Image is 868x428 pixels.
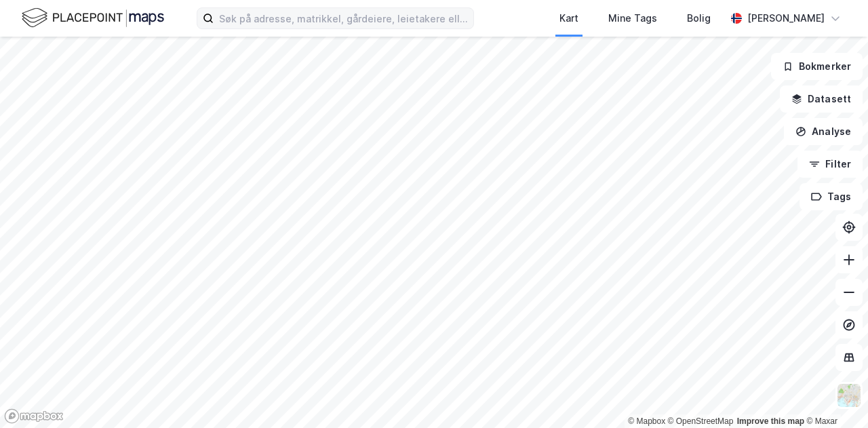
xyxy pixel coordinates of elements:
[784,118,863,145] button: Analyse
[780,85,863,113] button: Datasett
[4,408,64,424] a: Mapbox homepage
[668,416,734,426] a: OpenStreetMap
[797,151,863,178] button: Filter
[559,10,578,26] div: Kart
[800,363,868,428] div: Kontrollprogram for chat
[800,363,868,428] iframe: Chat Widget
[22,6,164,30] img: logo.f888ab2527a4732fd821a326f86c7f29.svg
[687,10,711,26] div: Bolig
[214,8,473,28] input: Søk på adresse, matrikkel, gårdeiere, leietakere eller personer
[800,183,863,210] button: Tags
[608,10,657,26] div: Mine Tags
[628,416,665,426] a: Mapbox
[747,10,825,26] div: [PERSON_NAME]
[737,416,804,426] a: Improve this map
[771,53,863,80] button: Bokmerker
